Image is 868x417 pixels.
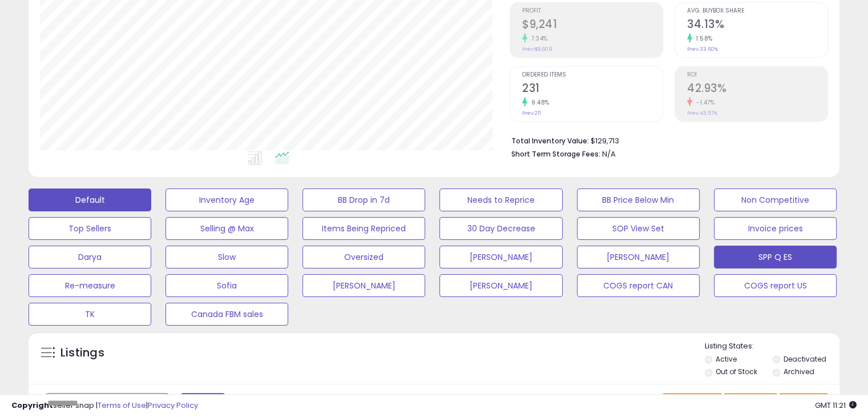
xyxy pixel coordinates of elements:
button: Re-measure [29,274,151,297]
a: Privacy Policy [148,400,198,411]
button: Needs to Reprice [439,189,562,211]
button: Non Competitive [714,189,837,211]
button: COGS report CAN [577,274,700,297]
button: Invoice prices [714,217,837,240]
button: BB Price Below Min [577,189,700,211]
button: TK [29,303,151,326]
span: 2025-09-16 11:21 GMT [815,400,857,411]
button: Default [29,189,151,211]
p: Listing States: [705,341,839,352]
button: Top Sellers [29,217,151,240]
button: Oversized [302,246,425,268]
button: SOP View Set [577,217,700,240]
small: -1.47% [692,98,714,107]
button: Sofia [165,274,288,297]
label: Deactivated [783,354,826,364]
small: 1.58% [692,34,713,43]
small: Prev: 33.60% [687,46,718,53]
button: Canada FBM sales [165,303,288,326]
b: Total Inventory Value: [511,136,589,146]
button: 30 Day Decrease [439,217,562,240]
button: Items Being Repriced [302,217,425,240]
button: BB Drop in 7d [302,189,425,211]
small: Prev: 43.57% [687,110,717,117]
button: Inventory Age [165,189,288,211]
button: Save View [663,393,722,412]
button: [PERSON_NAME] [302,274,425,297]
button: [PERSON_NAME] [577,246,700,268]
label: Out of Stock [716,367,757,376]
button: SPP Q ES [714,246,837,268]
button: [PERSON_NAME] [439,274,562,297]
button: COGS report US [714,274,837,297]
h2: 42.93% [687,82,827,97]
label: Active [716,354,737,364]
h5: Listings [60,345,104,361]
button: [PERSON_NAME] [439,246,562,268]
span: N/A [602,149,616,159]
b: Short Term Storage Fees: [511,149,600,159]
li: $129,713 [511,133,819,147]
span: Profit [522,8,663,14]
small: Prev: $8,609 [522,46,552,53]
button: Filters [180,393,225,413]
button: Darya [29,246,151,268]
label: Archived [783,367,814,376]
span: Ordered Items [522,72,663,78]
button: Slow [165,246,288,268]
button: Actions [779,393,828,412]
h2: 231 [522,82,663,97]
h2: 34.13% [687,18,827,33]
span: Avg. Buybox Share [687,8,827,14]
h2: $9,241 [522,18,663,33]
small: Prev: 211 [522,110,541,117]
small: 9.48% [527,98,550,107]
span: ROI [687,72,827,78]
div: seller snap | | [11,400,198,411]
small: 7.34% [527,34,548,43]
button: Selling @ Max [165,217,288,240]
strong: Copyright [11,400,53,411]
button: Columns [724,393,777,412]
